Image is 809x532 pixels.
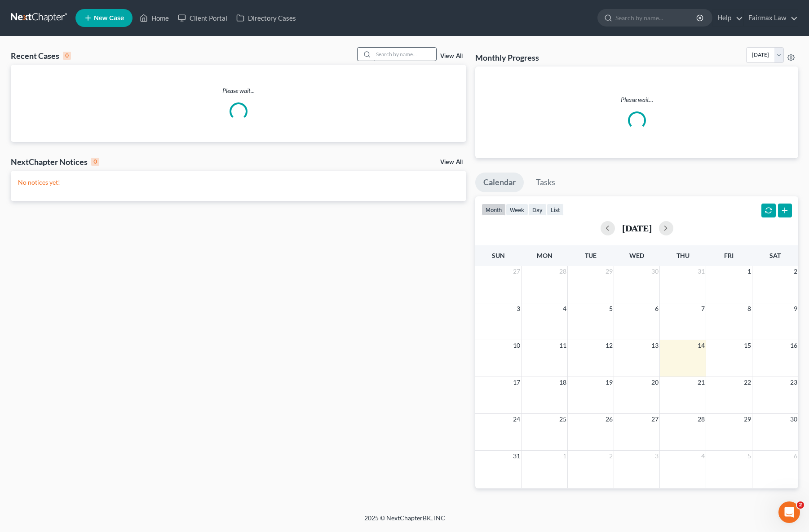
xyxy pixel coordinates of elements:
[516,303,521,314] span: 3
[769,252,781,259] span: Sat
[654,303,659,314] span: 6
[605,266,614,277] span: 29
[475,173,524,192] a: Calendar
[605,377,614,388] span: 19
[492,252,505,259] span: Sun
[778,501,800,523] iframe: Intercom live chat
[605,414,614,425] span: 26
[697,377,706,388] span: 21
[713,10,743,26] a: Help
[629,252,644,259] span: Wed
[676,252,690,259] span: Thu
[11,86,466,95] p: Please wait...
[654,451,659,461] span: 3
[11,156,99,167] div: NextChapter Notices
[562,451,567,461] span: 1
[562,303,567,314] span: 4
[793,266,798,277] span: 2
[506,204,528,216] button: week
[650,414,659,425] span: 27
[744,10,798,26] a: Fairmax Law
[528,173,563,192] a: Tasks
[747,451,752,461] span: 5
[743,377,752,388] span: 22
[793,303,798,314] span: 9
[650,340,659,351] span: 13
[547,204,564,216] button: list
[789,414,798,425] span: 30
[650,377,659,388] span: 20
[789,377,798,388] span: 23
[482,204,506,216] button: month
[558,414,567,425] span: 25
[697,266,706,277] span: 31
[373,48,436,61] input: Search by name...
[747,303,752,314] span: 8
[475,52,539,63] h3: Monthly Progress
[743,414,752,425] span: 29
[797,501,804,509] span: 2
[482,95,791,104] p: Please wait...
[91,158,99,166] div: 0
[724,252,734,259] span: Fri
[700,303,706,314] span: 7
[11,50,71,61] div: Recent Cases
[697,414,706,425] span: 28
[558,377,567,388] span: 18
[440,53,463,59] a: View All
[149,514,661,530] div: 2025 © NextChapterBK, INC
[537,252,553,259] span: Mon
[558,340,567,351] span: 11
[94,15,124,22] span: New Case
[558,266,567,277] span: 28
[605,340,614,351] span: 12
[173,10,232,26] a: Client Portal
[608,303,614,314] span: 5
[440,159,463,165] a: View All
[512,377,521,388] span: 17
[512,451,521,461] span: 31
[232,10,301,26] a: Directory Cases
[63,52,71,60] div: 0
[528,204,547,216] button: day
[793,451,798,461] span: 6
[700,451,706,461] span: 4
[622,223,652,233] h2: [DATE]
[650,266,659,277] span: 30
[743,340,752,351] span: 15
[18,178,459,187] p: No notices yet!
[585,252,597,259] span: Tue
[512,266,521,277] span: 27
[615,9,698,26] input: Search by name...
[512,340,521,351] span: 10
[512,414,521,425] span: 24
[697,340,706,351] span: 14
[789,340,798,351] span: 16
[135,10,173,26] a: Home
[608,451,614,461] span: 2
[747,266,752,277] span: 1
